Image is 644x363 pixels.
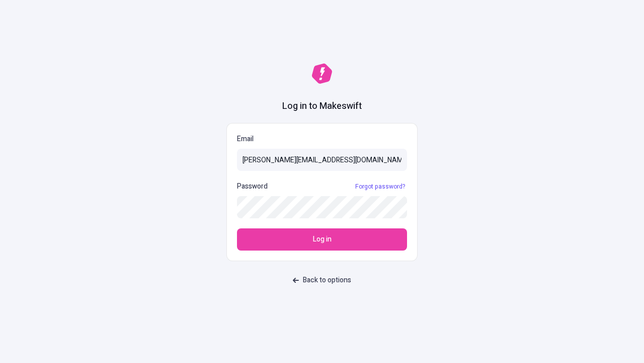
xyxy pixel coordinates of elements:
[353,183,407,191] a: Forgot password?
[237,149,407,171] input: Email
[287,271,357,289] button: Back to options
[237,228,407,251] button: Log in
[313,234,332,245] span: Log in
[303,275,351,286] span: Back to options
[237,134,407,145] p: Email
[237,181,268,192] p: Password
[282,100,362,113] h1: Log in to Makeswift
